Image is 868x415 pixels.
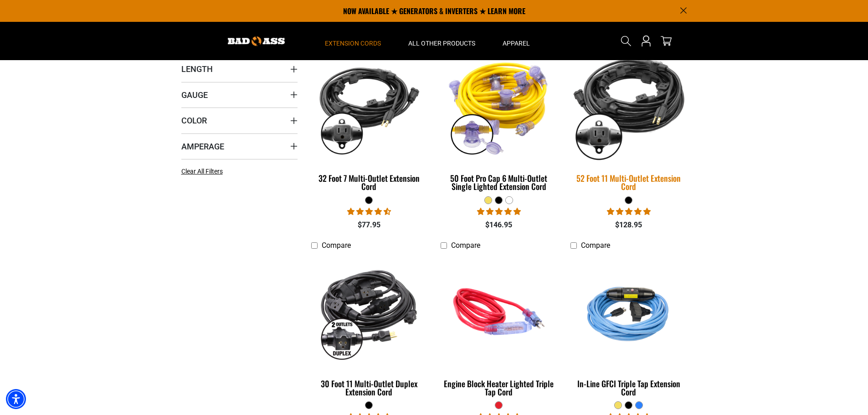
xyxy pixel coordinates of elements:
[619,34,633,48] summary: Search
[322,241,351,250] span: Compare
[441,220,557,231] div: $146.95
[312,54,426,159] img: black
[311,174,427,190] div: 32 Foot 7 Multi-Outlet Extension Cord
[441,379,557,396] div: Engine Block Heater Lighted Triple Tap Cord
[312,259,426,364] img: black
[311,22,395,60] summary: Extension Cords
[441,255,557,401] a: red Engine Block Heater Lighted Triple Tap Cord
[441,49,557,196] a: yellow 50 Foot Pro Cap 6 Multi-Outlet Single Lighted Extension Cord
[442,259,556,364] img: red
[181,82,298,108] summary: Gauge
[659,36,673,46] a: cart
[441,174,557,190] div: 50 Foot Pro Cap 6 Multi-Outlet Single Lighted Extension Cord
[228,36,285,46] img: Bad Ass Extension Cords
[181,133,298,159] summary: Amperage
[607,207,651,216] span: 4.95 stars
[451,241,480,250] span: Compare
[181,64,213,74] span: Length
[570,379,687,396] div: In-Line GFCI Triple Tap Extension Cord
[570,220,687,231] div: $128.95
[503,39,530,47] span: Apparel
[311,220,427,231] div: $77.95
[570,174,687,190] div: 52 Foot 11 Multi-Outlet Extension Cord
[395,22,489,60] summary: All Other Products
[442,54,556,159] img: yellow
[181,115,207,126] span: Color
[570,49,687,196] a: black 52 Foot 11 Multi-Outlet Extension Cord
[181,167,226,176] a: Clear All Filters
[311,379,427,396] div: 30 Foot 11 Multi-Outlet Duplex Extension Cord
[311,49,427,196] a: black 32 Foot 7 Multi-Outlet Extension Cord
[181,108,298,133] summary: Color
[565,48,693,164] img: black
[489,22,544,60] summary: Apparel
[570,255,687,401] a: Light Blue In-Line GFCI Triple Tap Extension Cord
[581,241,610,250] span: Compare
[181,141,224,152] span: Amperage
[311,255,427,401] a: black 30 Foot 11 Multi-Outlet Duplex Extension Cord
[181,90,208,100] span: Gauge
[408,39,475,47] span: All Other Products
[347,207,391,216] span: 4.68 stars
[6,389,26,409] div: Accessibility Menu
[325,39,381,47] span: Extension Cords
[571,259,686,364] img: Light Blue
[477,207,521,216] span: 4.80 stars
[181,56,298,82] summary: Length
[639,22,653,60] a: Open this option
[181,168,223,175] span: Clear All Filters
